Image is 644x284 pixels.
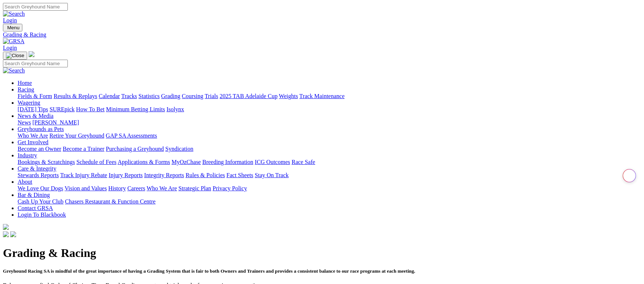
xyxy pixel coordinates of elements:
[18,185,641,192] div: About
[179,185,211,191] a: Strategic Plan
[161,93,180,99] a: Grading
[3,31,641,38] a: Grading & Racing
[108,172,143,178] a: Injury Reports
[76,106,105,112] a: How To Bet
[172,159,201,165] a: MyOzChase
[18,80,32,86] a: Home
[166,106,184,112] a: Isolynx
[106,132,157,139] a: GAP SA Assessments
[118,159,170,165] a: Applications & Forms
[18,152,37,158] a: Industry
[121,93,137,99] a: Tracks
[18,93,641,100] div: Racing
[127,185,145,191] a: Careers
[76,159,116,165] a: Schedule of Fees
[147,185,177,191] a: Who We Are
[18,146,641,152] div: Get Involved
[18,146,61,152] a: Become an Owner
[3,224,9,230] img: logo-grsa-white.png
[213,185,247,191] a: Privacy Policy
[18,132,641,139] div: Greyhounds as Pets
[3,60,68,67] input: Search
[3,268,641,274] h5: Greyhound Racing SA is mindful of the great importance of having a Grading System that is fair to...
[18,198,63,205] a: Cash Up Your Club
[227,172,253,178] a: Fact Sheets
[291,159,315,165] a: Race Safe
[49,106,74,112] a: SUREpick
[18,192,50,198] a: Bar & Dining
[3,3,68,11] input: Search
[205,93,218,99] a: Trials
[255,172,288,178] a: Stay On Track
[18,132,48,139] a: Who We Are
[18,106,641,113] div: Wagering
[18,205,53,211] a: Contact GRSA
[54,93,97,99] a: Results & Replays
[65,185,107,191] a: Vision and Values
[60,172,107,178] a: Track Injury Rebate
[3,11,25,17] img: Search
[18,179,32,185] a: About
[18,185,63,191] a: We Love Our Dogs
[139,93,160,99] a: Statistics
[106,106,165,112] a: Minimum Betting Limits
[220,93,277,99] a: 2025 TAB Adelaide Cup
[279,93,298,99] a: Weights
[18,139,48,145] a: Get Involved
[49,132,104,139] a: Retire Your Greyhound
[3,38,25,45] img: GRSA
[18,86,34,93] a: Racing
[18,212,66,218] a: Login To Blackbook
[18,126,64,132] a: Greyhounds as Pets
[18,100,40,106] a: Wagering
[165,146,193,152] a: Syndication
[3,45,17,51] a: Login
[7,25,19,30] span: Menu
[144,172,184,178] a: Integrity Reports
[3,52,27,60] button: Toggle navigation
[3,246,641,260] h1: Grading & Racing
[3,24,22,31] button: Toggle navigation
[299,93,345,99] a: Track Maintenance
[255,159,290,165] a: ICG Outcomes
[3,17,17,23] a: Login
[18,198,641,205] div: Bar & Dining
[3,231,9,237] img: facebook.svg
[18,159,641,165] div: Industry
[18,113,54,119] a: News & Media
[29,51,34,57] img: logo-grsa-white.png
[3,67,25,74] img: Search
[18,159,75,165] a: Bookings & Scratchings
[18,119,641,126] div: News & Media
[63,146,104,152] a: Become a Trainer
[182,93,203,99] a: Coursing
[108,185,126,191] a: History
[65,198,155,205] a: Chasers Restaurant & Function Centre
[18,93,52,99] a: Fields & Form
[10,231,16,237] img: twitter.svg
[6,53,24,59] img: Close
[106,146,164,152] a: Purchasing a Greyhound
[18,106,48,112] a: [DATE] Tips
[32,119,79,126] a: [PERSON_NAME]
[18,165,56,172] a: Care & Integrity
[202,159,253,165] a: Breeding Information
[18,172,641,179] div: Care & Integrity
[99,93,120,99] a: Calendar
[18,172,59,178] a: Stewards Reports
[18,119,31,126] a: News
[185,172,225,178] a: Rules & Policies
